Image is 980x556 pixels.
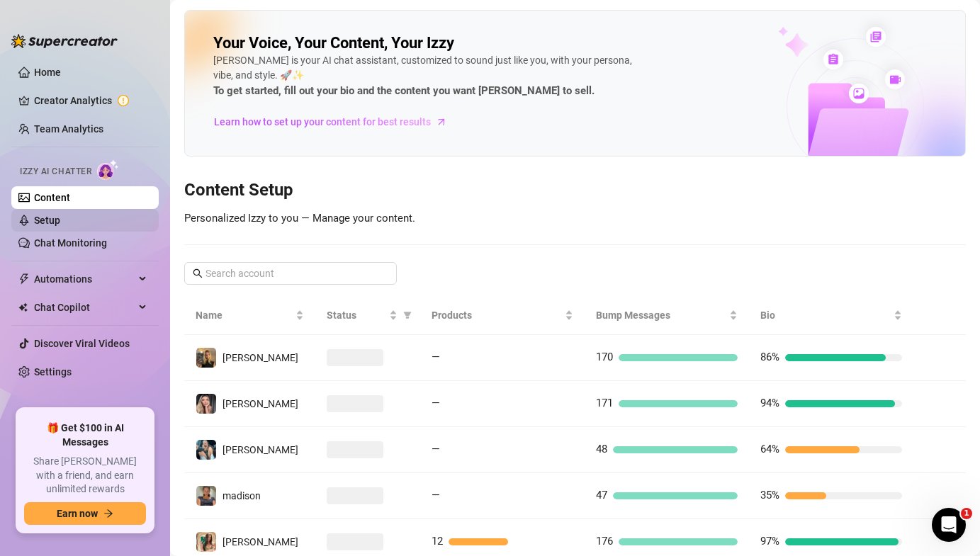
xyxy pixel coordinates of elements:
[196,307,293,323] span: Name
[749,296,913,335] th: Bio
[18,273,30,285] span: thunderbolt
[760,443,779,455] span: 64%
[34,215,60,226] a: Setup
[34,89,147,112] a: Creator Analytics exclamation-circle
[596,489,607,501] span: 47
[403,311,412,319] span: filter
[961,508,972,519] span: 1
[420,296,585,335] th: Products
[34,192,70,203] a: Content
[585,296,749,335] th: Bump Messages
[596,443,607,455] span: 48
[196,532,216,552] img: fiona
[223,536,298,548] span: [PERSON_NAME]
[196,486,216,506] img: madison
[432,397,440,409] span: —
[103,509,113,518] span: arrow-right
[57,508,98,519] span: Earn now
[745,11,965,156] img: ai-chatter-content-library-cLFOSyPT.png
[34,123,103,135] a: Team Analytics
[196,348,216,368] img: kendall
[760,351,779,363] span: 86%
[400,305,415,326] span: filter
[223,490,261,501] span: madison
[932,508,966,542] iframe: Intercom live chat
[596,307,726,323] span: Bump Messages
[11,34,118,48] img: logo-BBDzfeDw.svg
[205,266,377,281] input: Search account
[184,212,415,225] span: Personalized Izzy to you — Manage your content.
[184,296,315,335] th: Name
[760,397,779,409] span: 94%
[596,535,613,548] span: 176
[223,352,298,363] span: [PERSON_NAME]
[24,502,146,525] button: Earn nowarrow-right
[24,455,146,497] span: Share [PERSON_NAME] with a friend, and earn unlimited rewards
[193,268,203,278] span: search
[432,307,562,323] span: Products
[327,307,386,323] span: Status
[315,296,420,335] th: Status
[760,535,779,548] span: 97%
[97,159,119,180] img: AI Chatter
[432,535,443,548] span: 12
[223,398,298,409] span: [PERSON_NAME]
[18,302,28,312] img: Chat Copilot
[432,351,440,363] span: —
[24,421,146,449] span: 🎁 Get $100 in AI Messages
[432,443,440,455] span: —
[760,307,891,323] span: Bio
[34,237,107,249] a: Chat Monitoring
[213,53,638,100] div: [PERSON_NAME] is your AI chat assistant, customized to sound just like you, with your persona, vi...
[596,351,613,363] span: 170
[34,296,135,319] span: Chat Copilot
[20,165,91,178] span: Izzy AI Chatter
[196,394,216,414] img: tatum
[213,110,458,133] a: Learn how to set up your content for best results
[184,179,966,202] h3: Content Setup
[34,67,61,78] a: Home
[432,489,440,501] span: —
[213,33,454,53] h2: Your Voice, Your Content, Your Izzy
[434,115,449,129] span: arrow-right
[34,338,130,349] a: Discover Viral Videos
[760,489,779,501] span: 35%
[596,397,613,409] span: 171
[213,84,595,97] strong: To get started, fill out your bio and the content you want [PERSON_NAME] to sell.
[223,444,298,455] span: [PERSON_NAME]
[214,114,431,130] span: Learn how to set up your content for best results
[34,366,72,378] a: Settings
[196,440,216,460] img: Emma
[34,268,135,290] span: Automations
